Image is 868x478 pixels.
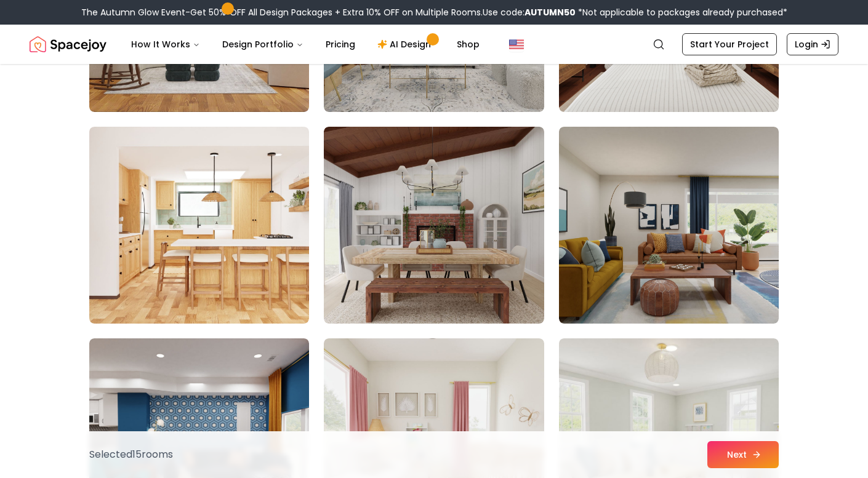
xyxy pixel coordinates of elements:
div: The Autumn Glow Event-Get 50% OFF All Design Packages + Extra 10% OFF on Multiple Rooms. [81,6,787,18]
b: AUTUMN50 [524,6,576,18]
button: Design Portfolio [212,32,313,57]
a: Start Your Project [682,33,777,55]
nav: Main [121,32,489,57]
img: United States [509,37,524,52]
a: Spacejoy [30,32,106,57]
p: Selected 15 room s [89,447,173,462]
span: Use code: [483,6,576,18]
button: Next [707,441,779,468]
img: Room room-75 [559,127,779,324]
a: AI Design [368,32,444,57]
a: Shop [447,32,489,57]
img: Room room-73 [89,127,309,324]
nav: Global [30,25,838,64]
img: Spacejoy Logo [30,32,106,57]
span: *Not applicable to packages already purchased* [576,6,787,18]
a: Pricing [316,32,365,57]
button: How It Works [121,32,210,57]
img: Room room-74 [324,127,544,324]
a: Login [787,33,838,55]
